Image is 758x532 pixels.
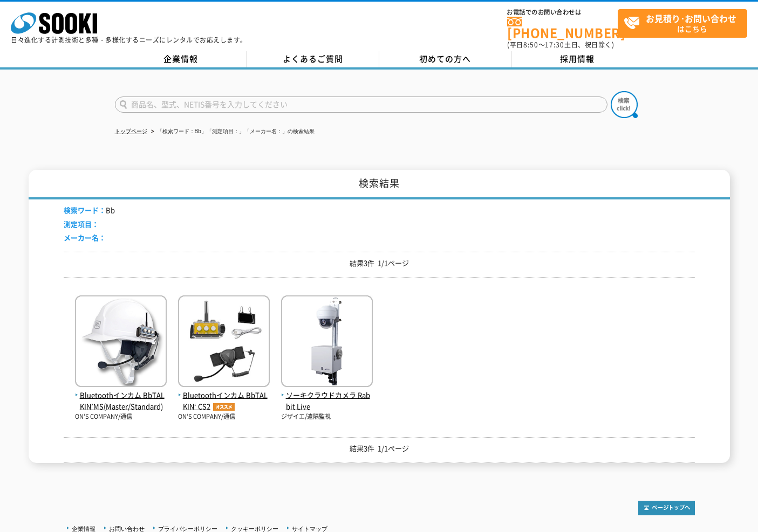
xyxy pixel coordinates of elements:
[419,53,471,65] span: 初めての方へ
[523,40,538,50] span: 8:50
[611,91,638,118] img: btn_search.png
[178,295,270,390] img: BbTALKIN‘ CS2
[281,295,373,390] img: Rabbit Live
[64,443,695,454] p: 結果3件 1/1ページ
[618,9,747,38] a: お見積り･お問い合わせはこちら
[64,205,115,216] li: Bb
[158,526,217,532] a: プライバシーポリシー
[11,37,247,43] p: 日々進化する計測技術と多種・多様化するニーズにレンタルでお応えします。
[178,378,270,412] a: Bluetoothインカム BbTALKIN‘ CS2オススメ
[511,51,644,67] a: 採用情報
[178,390,270,412] span: Bluetoothインカム BbTALKIN‘ CS2
[75,390,167,412] span: Bluetoothインカム BbTALKIN’MS(Master/Standard)
[507,40,614,50] span: (平日 ～ 土日、祝日除く)
[115,128,147,134] a: トップページ
[72,526,95,532] a: 企業情報
[75,412,167,422] p: ON’S COMPANY/通信
[281,378,373,412] a: ソーキクラウドカメラ Rabbit Live
[231,526,278,532] a: クッキーポリシー
[247,51,379,67] a: よくあるご質問
[115,96,607,113] input: 商品名、型式、NETIS番号を入力してください
[507,17,618,39] a: [PHONE_NUMBER]
[624,10,747,37] span: はこちら
[29,170,730,199] h1: 検索結果
[507,9,618,16] span: お電話でのお問い合わせは
[115,51,247,67] a: 企業情報
[292,526,327,532] a: サイトマップ
[109,526,145,532] a: お問い合わせ
[638,501,695,515] img: トップページへ
[210,403,237,411] img: オススメ
[149,126,315,137] li: 「検索ワード：Bb」「測定項目：」「メーカー名：」の検索結果
[281,390,373,412] span: ソーキクラウドカメラ Rabbit Live
[646,12,736,25] strong: お見積り･お問い合わせ
[379,51,511,67] a: 初めての方へ
[64,258,695,269] p: 結果3件 1/1ページ
[545,40,564,50] span: 17:30
[281,412,373,422] p: ジザイエ/遠隔監視
[75,378,167,412] a: Bluetoothインカム BbTALKIN’MS(Master/Standard)
[75,295,167,390] img: BbTALKIN’MS(Master/Standard)
[178,412,270,422] p: ON’S COMPANY/通信
[64,219,99,229] span: 測定項目：
[64,205,106,215] span: 検索ワード：
[64,232,106,243] span: メーカー名：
